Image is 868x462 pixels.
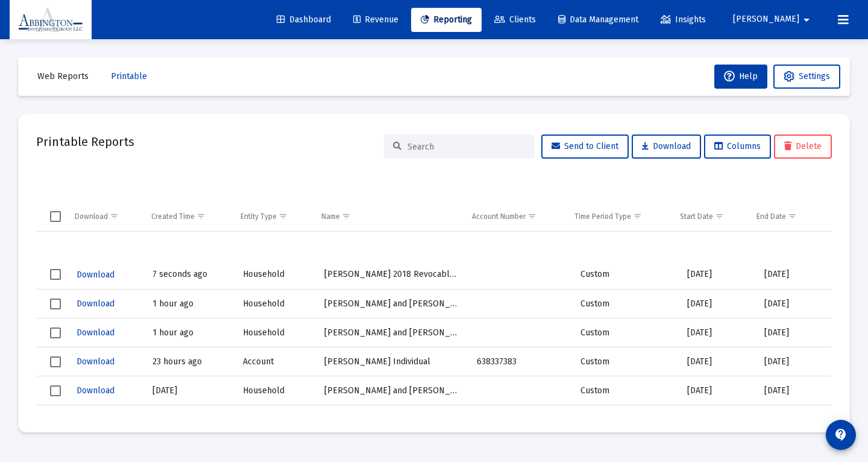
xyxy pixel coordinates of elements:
[77,385,115,396] span: Download
[75,295,116,312] button: Download
[316,318,468,347] td: [PERSON_NAME] and [PERSON_NAME]
[50,356,61,367] div: Select row
[472,212,526,221] div: Account Number
[756,261,832,290] td: [DATE]
[50,414,61,425] div: Select row
[679,261,756,290] td: [DATE]
[316,261,468,290] td: [PERSON_NAME] 2018 Revocable Trust Trust
[756,376,832,405] td: [DATE]
[197,212,206,221] span: Show filter options for column 'Created Time'
[679,347,756,376] td: [DATE]
[77,270,115,280] span: Download
[66,202,143,231] td: Column Download
[756,405,832,434] td: [DATE]
[75,266,116,283] button: Download
[353,14,398,25] span: Revenue
[321,212,340,221] div: Name
[144,347,234,376] td: 23 hours ago
[50,385,61,396] div: Select row
[572,376,679,405] td: Custom
[572,290,679,318] td: Custom
[715,212,724,221] span: Show filter options for column 'Start Date'
[784,141,822,151] span: Delete
[756,318,832,347] td: [DATE]
[50,211,61,222] div: Select all
[799,71,830,81] span: Settings
[144,405,234,434] td: [DATE]
[773,65,840,89] button: Settings
[110,212,119,221] span: Show filter options for column 'Download'
[101,65,157,89] button: Printable
[572,318,679,347] td: Custom
[679,318,756,347] td: [DATE]
[541,134,629,159] button: Send to Client
[77,356,115,367] span: Download
[234,347,316,376] td: Account
[834,428,848,442] mat-icon: contact_support
[75,212,108,221] div: Download
[267,8,341,32] a: Dashboard
[527,212,536,221] span: Show filter options for column 'Account Number'
[679,405,756,434] td: [DATE]
[756,347,832,376] td: [DATE]
[151,212,195,221] div: Created Time
[278,212,288,221] span: Show filter options for column 'Entity Type'
[316,405,468,434] td: [PERSON_NAME] and [PERSON_NAME]
[75,353,116,370] button: Download
[421,14,472,25] span: Reporting
[234,405,316,434] td: Household
[679,290,756,318] td: [DATE]
[50,328,61,338] div: Select row
[572,405,679,434] td: Custom
[719,7,828,31] button: [PERSON_NAME]
[756,212,786,221] div: End Date
[144,290,234,318] td: 1 hour ago
[234,318,316,347] td: Household
[277,14,331,25] span: Dashboard
[714,65,767,89] button: Help
[37,71,89,81] span: Web Reports
[574,212,631,221] div: Time Period Type
[572,347,679,376] td: Custom
[19,8,83,32] img: Dashboard
[558,14,638,25] span: Data Management
[234,290,316,318] td: Household
[36,173,832,414] div: Data grid
[485,8,546,32] a: Clients
[316,290,468,318] td: [PERSON_NAME] and [PERSON_NAME]
[756,290,832,318] td: [DATE]
[774,134,832,159] button: Delete
[144,261,234,290] td: 7 seconds ago
[714,141,761,151] span: Columns
[313,202,464,231] td: Column Name
[144,318,234,347] td: 1 hour ago
[111,71,147,81] span: Printable
[144,376,234,405] td: [DATE]
[407,142,526,152] input: Search
[632,134,701,159] button: Download
[50,299,61,309] div: Select row
[733,14,799,25] span: [PERSON_NAME]
[232,202,313,231] td: Column Entity Type
[788,212,797,221] span: Show filter options for column 'End Date'
[241,212,277,221] div: Entity Type
[704,134,771,159] button: Columns
[143,202,232,231] td: Column Created Time
[342,212,351,221] span: Show filter options for column 'Name'
[36,132,134,151] h2: Printable Reports
[316,376,468,405] td: [PERSON_NAME] and [PERSON_NAME]
[552,141,618,151] span: Send to Client
[642,141,691,151] span: Download
[75,324,116,341] button: Download
[344,8,408,32] a: Revenue
[566,202,671,231] td: Column Time Period Type
[680,212,713,221] div: Start Date
[77,328,115,338] span: Download
[28,65,98,89] button: Web Reports
[799,8,814,32] mat-icon: arrow_drop_down
[411,8,482,32] a: Reporting
[651,8,715,32] a: Insights
[724,71,758,81] span: Help
[671,202,748,231] td: Column Start Date
[468,347,573,376] td: 638337383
